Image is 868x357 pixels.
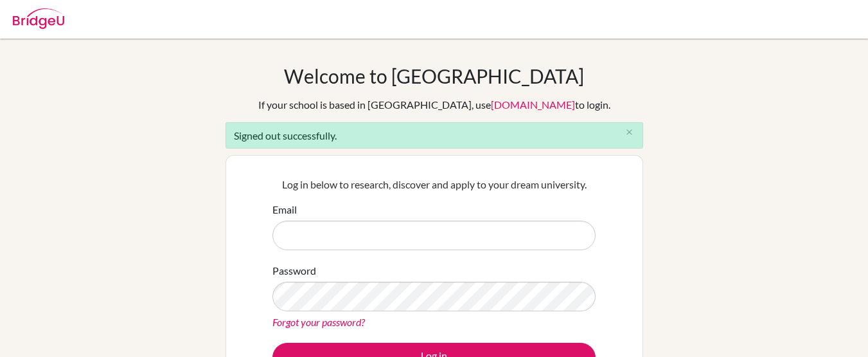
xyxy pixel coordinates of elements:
[226,122,643,149] div: Signed out successfully.
[272,263,316,279] label: Password
[491,98,575,111] a: [DOMAIN_NAME]
[624,127,634,137] i: close
[284,64,584,87] h1: Welcome to [GEOGRAPHIC_DATA]
[272,177,596,192] p: Log in below to research, discover and apply to your dream university.
[617,123,642,142] button: Close
[272,202,297,217] label: Email
[13,8,64,29] img: Bridge-U
[258,97,610,113] div: If your school is based in [GEOGRAPHIC_DATA], use to login.
[272,316,365,328] a: Forgot your password?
